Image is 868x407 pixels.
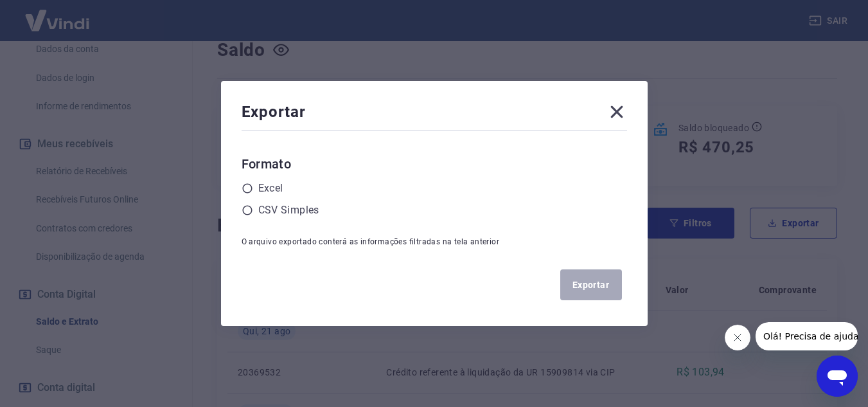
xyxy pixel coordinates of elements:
[725,325,750,350] iframe: Fechar mensagem
[756,322,858,350] iframe: Mensagem da empresa
[8,9,108,19] span: Olá! Precisa de ajuda?
[242,237,500,246] span: O arquivo exportado conterá as informações filtradas na tela anterior
[242,102,627,127] div: Exportar
[817,356,858,397] iframe: Botão para abrir a janela de mensagens
[258,181,283,196] label: Excel
[242,154,627,174] h6: Formato
[258,203,319,218] label: CSV Simples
